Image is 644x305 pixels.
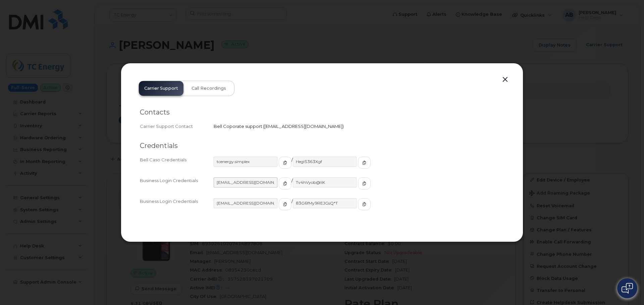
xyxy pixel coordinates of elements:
div: Business Login Credentials [140,177,214,196]
button: copy to clipboard [279,198,291,210]
h2: Contacts [140,108,504,117]
div: / [214,198,504,216]
button: copy to clipboard [279,177,291,189]
button: copy to clipboard [358,157,371,169]
div: Carrier Support Contact [140,123,214,130]
span: [EMAIL_ADDRESS][DOMAIN_NAME] [264,124,342,129]
h2: Credentials [140,142,504,150]
button: copy to clipboard [279,157,291,169]
div: / [214,177,504,196]
span: Bell Coporate support [214,124,262,129]
div: / [214,157,504,175]
button: copy to clipboard [358,198,371,210]
img: Open chat [622,283,633,294]
div: Business Login Credentials [140,198,214,216]
button: copy to clipboard [358,177,371,189]
span: Call Recordings [192,86,226,91]
div: Bell Caso Credentials [140,157,214,175]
